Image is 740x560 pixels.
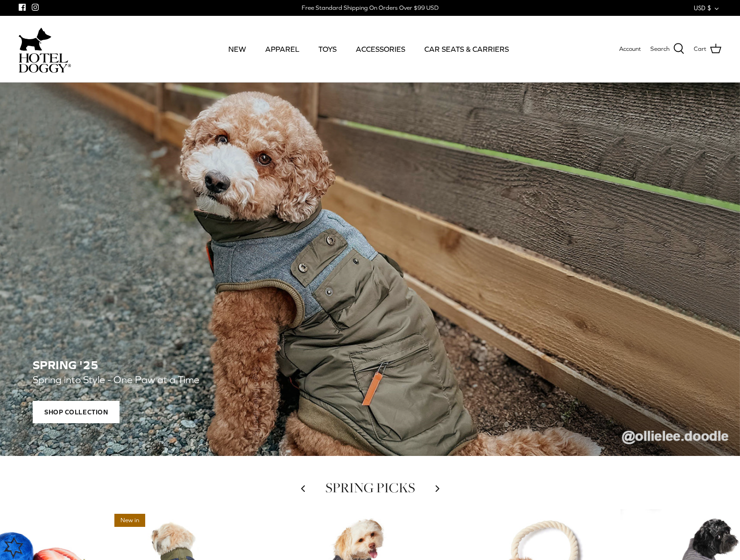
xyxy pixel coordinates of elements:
[220,33,254,65] a: NEW
[302,4,438,12] div: Free Standard Shipping On Orders Over $99 USD
[19,53,71,73] img: hoteldoggycom
[33,401,120,423] span: Shop Collection
[625,514,658,527] span: 20% off
[285,514,318,527] span: 15% off
[650,43,684,55] a: Search
[139,33,599,65] div: Primary navigation
[694,44,706,54] span: Cart
[619,45,641,52] span: Account
[33,372,458,388] p: Spring into Style - One Paw at a Time
[33,358,707,372] h2: SPRING '25
[302,1,438,15] a: Free Standard Shipping On Orders Over $99 USD
[325,478,415,497] a: SPRING PICKS
[416,33,517,65] a: CAR SEATS & CARRIERS
[19,25,71,73] a: hoteldoggycom
[347,33,414,65] a: ACCESSORIES
[694,43,721,55] a: Cart
[19,4,26,11] a: Facebook
[455,514,488,527] span: 15% off
[310,33,345,65] a: TOYS
[32,4,39,11] a: Instagram
[650,44,670,54] span: Search
[19,25,51,53] img: dog-icon.svg
[257,33,308,65] a: APPAREL
[619,44,641,54] a: Account
[114,514,145,527] span: New in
